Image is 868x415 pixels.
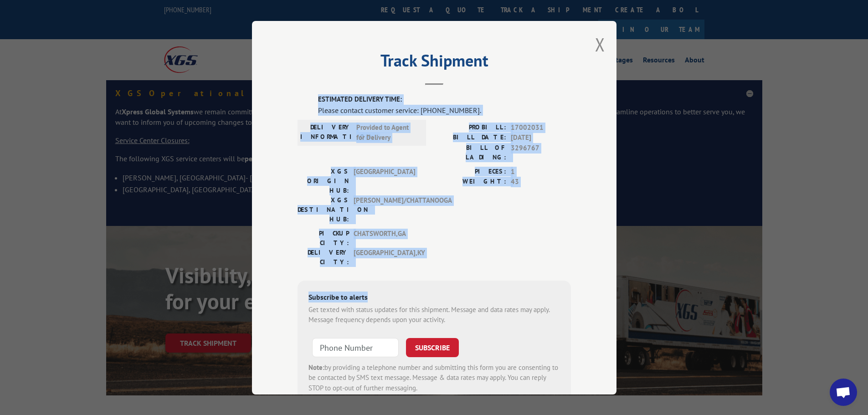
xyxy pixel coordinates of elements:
[298,166,349,195] label: XGS ORIGIN HUB:
[434,122,506,133] label: PROBILL:
[308,291,560,304] div: Subscribe to alerts
[511,143,571,162] span: 3296767
[354,166,415,195] span: [GEOGRAPHIC_DATA]
[308,363,324,371] strong: Note:
[511,133,571,143] span: [DATE]
[298,195,349,224] label: XGS DESTINATION HUB:
[434,133,506,143] label: BILL DATE:
[354,228,415,247] span: CHATSWORTH , GA
[434,143,506,162] label: BILL OF LADING:
[354,195,415,224] span: [PERSON_NAME]/CHATTANOOGA
[830,379,857,406] a: Open chat
[318,94,571,105] label: ESTIMATED DELIVERY TIME:
[308,304,560,325] div: Get texted with status updates for this shipment. Message and data rates may apply. Message frequ...
[298,228,349,247] label: PICKUP CITY:
[312,338,399,357] input: Phone Number
[308,362,560,393] div: by providing a telephone number and submitting this form you are consenting to be contacted by SM...
[298,247,349,266] label: DELIVERY CITY:
[298,54,571,72] h2: Track Shipment
[511,177,571,187] span: 43
[406,338,459,357] button: SUBSCRIBE
[511,166,571,177] span: 1
[354,247,415,266] span: [GEOGRAPHIC_DATA] , KY
[356,122,418,143] span: Provided to Agent for Delivery
[318,104,571,115] div: Please contact customer service: [PHONE_NUMBER].
[300,122,352,143] label: DELIVERY INFORMATION:
[434,166,506,177] label: PIECES:
[434,177,506,187] label: WEIGHT:
[595,32,605,56] button: Close modal
[511,122,571,133] span: 17002031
